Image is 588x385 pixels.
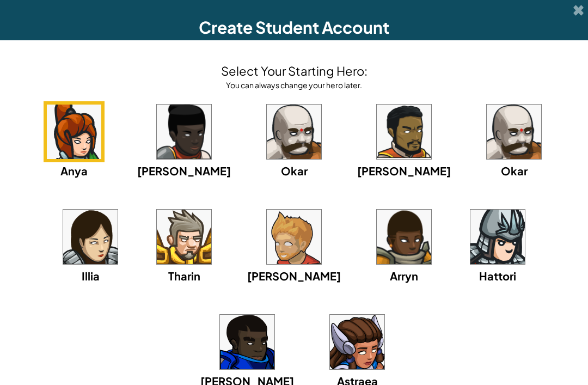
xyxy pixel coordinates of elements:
[63,210,118,264] img: portrait.png
[377,105,431,159] img: portrait.png
[267,105,321,159] img: portrait.png
[390,269,418,283] span: Arryn
[377,210,431,264] img: portrait.png
[221,62,367,80] h4: Select Your Starting Hero:
[247,269,341,283] span: [PERSON_NAME]
[281,164,308,178] span: Okar
[137,164,231,178] span: [PERSON_NAME]
[470,210,525,264] img: portrait.png
[199,17,389,38] span: Create Student Account
[330,315,384,369] img: portrait.png
[501,164,528,178] span: Okar
[357,164,451,178] span: [PERSON_NAME]
[487,105,541,159] img: portrait.png
[220,315,274,369] img: portrait.png
[168,269,200,283] span: Tharin
[267,210,321,264] img: portrait.png
[157,105,211,159] img: portrait.png
[221,80,367,90] div: You can always change your hero later.
[60,164,88,178] span: Anya
[47,105,101,159] img: portrait.png
[479,269,516,283] span: Hattori
[157,210,211,264] img: portrait.png
[82,269,100,283] span: Illia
